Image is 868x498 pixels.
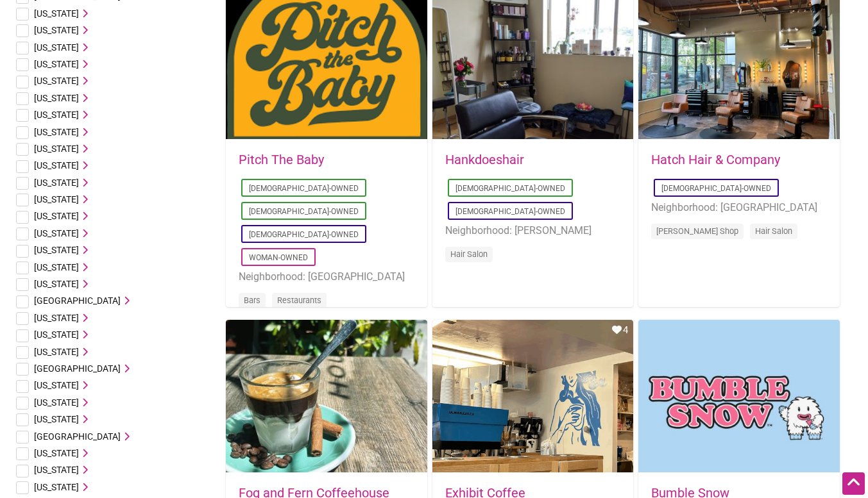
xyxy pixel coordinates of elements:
span: [US_STATE] [34,76,79,86]
a: [DEMOGRAPHIC_DATA]-Owned [455,184,565,193]
a: [DEMOGRAPHIC_DATA]-Owned [455,207,565,216]
span: [GEOGRAPHIC_DATA] [34,431,121,442]
span: [US_STATE] [34,245,79,255]
a: Woman-Owned [249,253,308,262]
a: Hair Salon [755,226,792,236]
span: [US_STATE] [34,127,79,137]
span: [US_STATE] [34,59,79,69]
span: [US_STATE] [34,8,79,19]
span: [US_STATE] [34,194,79,204]
span: [US_STATE] [34,211,79,221]
span: [US_STATE] [34,313,79,323]
a: Hankdoeshair [445,152,524,167]
a: [DEMOGRAPHIC_DATA]-Owned [249,184,359,193]
span: [US_STATE] [34,144,79,154]
span: [US_STATE] [34,397,79,408]
span: [US_STATE] [34,178,79,188]
span: [US_STATE] [34,228,79,238]
span: [US_STATE] [34,465,79,475]
li: Neighborhood: [PERSON_NAME] [445,222,621,239]
span: [US_STATE] [34,160,79,170]
span: [US_STATE] [34,262,79,272]
a: Hair Salon [450,249,488,259]
span: [US_STATE] [34,42,79,53]
span: [US_STATE] [34,110,79,120]
a: [DEMOGRAPHIC_DATA]-Owned [661,184,771,193]
span: [GEOGRAPHIC_DATA] [34,295,121,306]
a: Pitch The Baby [239,152,324,167]
div: Scroll Back to Top [842,472,865,495]
span: [US_STATE] [34,347,79,357]
span: [US_STATE] [34,414,79,424]
a: Hatch Hair & Company [651,152,780,167]
a: [DEMOGRAPHIC_DATA]-Owned [249,207,359,216]
span: [US_STATE] [34,93,79,103]
li: Neighborhood: [GEOGRAPHIC_DATA] [239,269,414,285]
span: [US_STATE] [34,279,79,289]
span: [GEOGRAPHIC_DATA] [34,363,121,374]
span: [US_STATE] [34,329,79,340]
a: [DEMOGRAPHIC_DATA]-Owned [249,230,359,239]
span: [US_STATE] [34,448,79,458]
a: [PERSON_NAME] Shop [656,226,738,236]
a: Bars [244,295,260,305]
li: Neighborhood: [GEOGRAPHIC_DATA] [651,199,827,216]
span: [US_STATE] [34,482,79,492]
span: [US_STATE] [34,380,79,390]
span: [US_STATE] [34,25,79,35]
a: Restaurants [277,295,321,305]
